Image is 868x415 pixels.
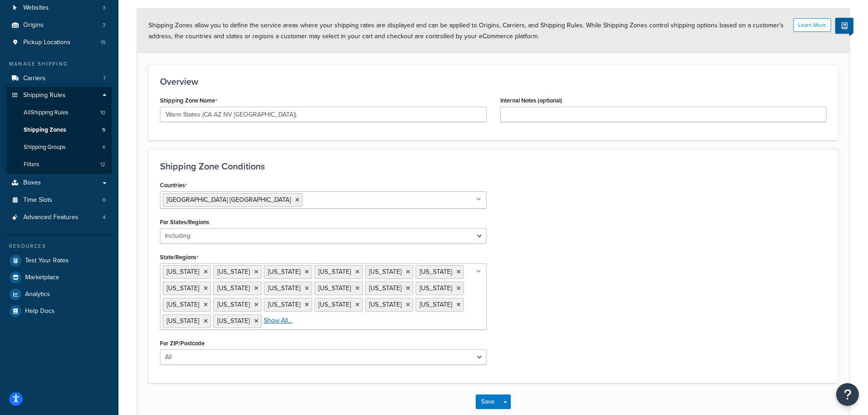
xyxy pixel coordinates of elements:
[7,209,112,226] li: Advanced Features
[24,126,66,134] span: Shipping Zones
[100,109,105,117] span: 10
[369,300,401,309] span: [US_STATE]
[160,161,827,171] h3: Shipping Zone Conditions
[420,267,452,277] span: [US_STATE]
[836,383,859,406] button: Open Resource Center
[100,161,105,169] span: 12
[23,21,44,29] span: Origins
[268,300,300,309] span: [US_STATE]
[217,300,250,309] span: [US_STATE]
[102,143,105,151] span: 4
[167,195,291,205] span: [GEOGRAPHIC_DATA] [GEOGRAPHIC_DATA]
[25,307,55,315] span: Help Docs
[420,283,452,293] span: [US_STATE]
[7,286,112,302] a: Analytics
[24,143,66,151] span: Shipping Groups
[7,139,112,156] li: Shipping Groups
[7,156,112,173] li: Filters
[102,126,105,134] span: 5
[103,4,106,12] span: 3
[101,39,106,46] span: 15
[476,395,500,409] button: Save
[7,122,112,138] a: Shipping Zones5
[7,17,112,34] a: Origins3
[7,87,112,104] a: Shipping Rules
[167,300,199,309] span: [US_STATE]
[7,242,112,250] div: Resources
[167,267,199,277] span: [US_STATE]
[160,182,187,189] label: Countries
[7,192,112,209] li: Time Slots
[7,17,112,34] li: Origins
[7,269,112,286] a: Marketplace
[160,254,199,261] label: State/Regions
[23,92,66,99] span: Shipping Rules
[7,252,112,269] a: Test Your Rates
[23,75,46,82] span: Carriers
[318,267,351,277] span: [US_STATE]
[318,300,351,309] span: [US_STATE]
[24,161,39,169] span: Filters
[7,209,112,226] a: Advanced Features4
[7,60,112,68] div: Manage Shipping
[160,77,827,87] h3: Overview
[23,39,71,46] span: Pickup Locations
[7,34,112,51] li: Pickup Locations
[160,340,205,347] label: For ZIP/Postcode
[217,316,250,326] span: [US_STATE]
[7,192,112,209] a: Time Slots0
[160,219,209,225] label: For States/Regions
[25,274,59,282] span: Marketplace
[160,97,217,104] label: Shipping Zone Name
[217,267,250,277] span: [US_STATE]
[793,18,831,32] button: Learn More
[149,20,784,41] span: Shipping Zones allow you to define the service areas where your shipping rates are displayed and ...
[369,267,401,277] span: [US_STATE]
[7,122,112,138] li: Shipping Zones
[103,21,106,29] span: 3
[103,75,106,82] span: 7
[318,283,351,293] span: [US_STATE]
[24,109,68,117] span: All Shipping Rules
[369,283,401,293] span: [US_STATE]
[7,87,112,174] li: Shipping Rules
[7,104,112,121] a: AllShipping Rules10
[167,316,199,326] span: [US_STATE]
[7,174,112,191] a: Boxes
[7,34,112,51] a: Pickup Locations15
[7,70,112,87] a: Carriers7
[103,214,106,221] span: 4
[25,291,50,298] span: Analytics
[23,214,78,221] span: Advanced Features
[7,156,112,173] a: Filters12
[23,196,52,204] span: Time Slots
[23,4,49,12] span: Websites
[217,283,250,293] span: [US_STATE]
[268,283,300,293] span: [US_STATE]
[420,300,452,309] span: [US_STATE]
[103,196,106,204] span: 0
[7,70,112,87] li: Carriers
[25,257,69,265] span: Test Your Rates
[264,316,292,325] a: Show All...
[23,179,41,187] span: Boxes
[500,97,562,104] label: Internal Notes (optional)
[167,283,199,293] span: [US_STATE]
[268,267,300,277] span: [US_STATE]
[835,18,853,34] button: Show Help Docs
[7,139,112,156] a: Shipping Groups4
[7,303,112,319] a: Help Docs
